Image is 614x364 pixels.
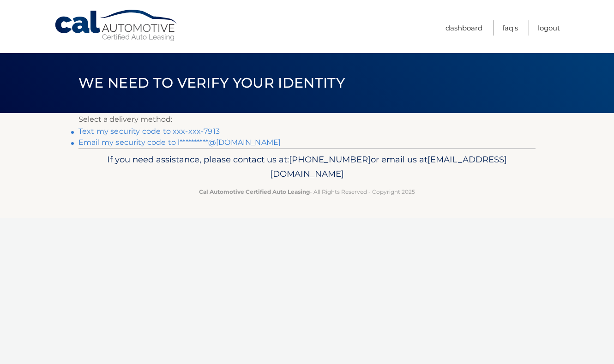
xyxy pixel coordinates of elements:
a: Text my security code to xxx-xxx-7913 [78,127,220,136]
a: FAQ's [502,20,518,36]
a: Dashboard [445,20,482,36]
a: Cal Automotive [54,9,179,42]
p: Select a delivery method: [78,113,536,126]
span: [PHONE_NUMBER] [289,154,371,165]
p: - All Rights Reserved - Copyright 2025 [84,187,530,197]
a: Email my security code to l**********@[DOMAIN_NAME] [78,138,281,147]
strong: Cal Automotive Certified Auto Leasing [199,188,310,195]
span: We need to verify your identity [78,74,345,91]
a: Logout [538,20,560,36]
p: If you need assistance, please contact us at: or email us at [84,152,530,182]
